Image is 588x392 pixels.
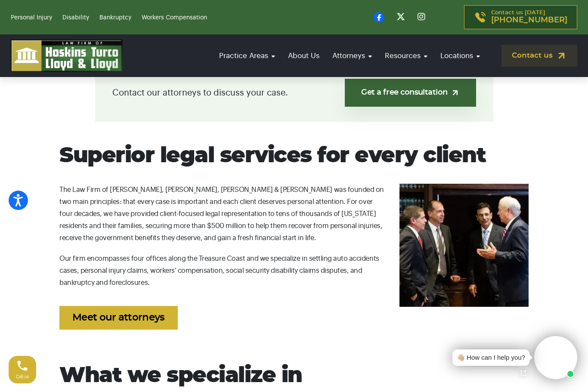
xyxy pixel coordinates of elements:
[59,253,529,289] p: Our firm encompasses four offices along the Treasure Coast and we specialize in settling auto acc...
[62,15,89,21] a: Disability
[381,43,432,68] a: Resources
[11,15,52,21] a: Personal Injury
[464,5,577,29] a: Contact us [DATE][PHONE_NUMBER]
[142,15,207,21] a: Workers Compensation
[59,306,178,330] a: Meet our attorneys
[11,40,123,72] img: logo
[215,43,279,68] a: Practice Areas
[328,43,376,68] a: Attorneys
[457,353,525,363] div: 👋🏼 How can I help you?
[491,10,567,25] p: Contact us [DATE]
[59,143,529,169] h2: Superior legal services for every client
[59,184,529,244] p: The Law Firm of [PERSON_NAME], [PERSON_NAME], [PERSON_NAME] & [PERSON_NAME] was founded on two ma...
[16,374,29,379] span: Call us
[501,45,577,67] a: Contact us
[491,16,567,25] span: [PHONE_NUMBER]
[451,88,460,97] img: arrow-up-right-light.svg
[514,364,532,382] a: Open chat
[436,43,484,68] a: Locations
[59,363,529,389] h2: What we specialize in
[95,64,493,122] div: Contact our attorneys to discuss your case.
[284,43,324,68] a: About Us
[99,15,131,21] a: Bankruptcy
[345,79,476,107] a: Get a free consultation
